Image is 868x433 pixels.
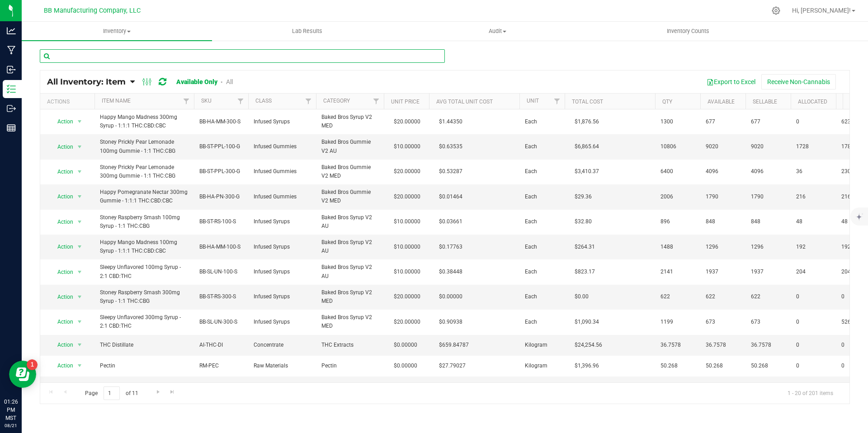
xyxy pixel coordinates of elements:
span: 2141 [660,268,695,276]
span: $1.44350 [434,115,467,128]
a: All Inventory: Item [47,77,130,87]
span: Baked Bros Syrup V2 MED [321,313,378,330]
span: Hi, [PERSON_NAME]! [792,7,851,14]
span: Pectin [321,362,378,370]
span: 192 [796,243,830,251]
span: $0.00000 [389,380,422,393]
span: Infused Syrups [254,243,311,251]
a: All [226,78,233,85]
a: Go to the last page [166,386,179,399]
span: select [74,266,85,278]
inline-svg: Analytics [7,26,16,35]
span: BB-ST-PPL-300-G [199,167,243,176]
span: $29.36 [570,190,596,203]
span: Action [49,266,74,278]
span: Happy Mango Madness 300mg Syrup - 1:1:1 THC:CBD:CBC [100,113,189,130]
span: $20.00000 [389,190,425,203]
span: Infused Gummies [254,142,311,151]
span: Baked Bros Gummie V2 AU [321,138,378,155]
span: $659.84787 [434,339,473,352]
span: BB-HA-MM-300-S [199,118,243,126]
span: $10.00000 [389,140,425,153]
a: Allocated [798,99,827,105]
span: Kilogram [525,362,559,370]
span: Sleepy Unflavored 100mg Syrup - 2:1 CBD:THC [100,263,189,280]
span: Action [49,381,74,393]
input: Search Item Name, Retail Display Name, SKU, Part Number... [40,49,445,63]
span: Baked Bros Syrup V2 MED [321,113,378,130]
span: 9020 [751,142,785,151]
span: BB-HA-MM-100-S [199,243,243,251]
span: Each [525,318,559,326]
span: 2006 [660,193,695,201]
span: $20.00000 [389,290,425,303]
span: Pectin [100,362,189,370]
a: Filter [369,94,384,109]
span: 1488 [660,243,695,251]
span: 0 [796,362,830,370]
inline-svg: Inventory [7,85,16,94]
span: select [74,115,85,128]
span: Raw Materials [254,362,311,370]
span: 36.7578 [751,341,785,349]
a: Class [255,98,272,104]
span: $1,876.56 [570,115,604,128]
p: 01:26 PM MST [4,398,18,422]
span: Infused Gummies [254,193,311,201]
span: select [74,339,85,351]
span: Happy Mango Madness 100mg Syrup - 1:1:1 THC:CBD:CBC [100,238,189,255]
span: select [74,216,85,228]
span: 1199 [660,318,695,326]
span: Stoney Raspberry Smash 100mg Syrup - 1:1 THC:CBG [100,213,189,231]
span: Inventory Counts [655,27,722,35]
span: Each [525,217,559,226]
span: $27.79027 [434,359,470,372]
span: Infused Syrups [254,292,311,301]
span: select [74,359,85,372]
span: Each [525,118,559,126]
span: 1296 [706,243,740,251]
span: 1728 [796,142,830,151]
span: $0.00 [570,290,593,303]
span: Action [49,359,74,372]
span: select [74,190,85,203]
span: Action [49,165,74,178]
span: Infused Syrups [254,217,311,226]
span: select [74,240,85,253]
input: 1 [104,386,120,400]
span: Lab Results [280,27,335,35]
span: Audit [403,27,592,35]
span: THC Extracts [321,341,378,349]
span: Baked Bros Gummie V2 MED [321,188,378,205]
span: 677 [706,118,740,126]
span: 0 [796,292,830,301]
span: Inventory [22,27,212,35]
span: All Inventory: Item [47,77,126,87]
span: 1937 [706,268,740,276]
span: BB-SL-UN-100-S [199,268,243,276]
a: Audit [402,22,593,41]
span: Baked Bros Gummie V2 MED [321,163,378,180]
span: 50.268 [706,362,740,370]
span: BB-ST-PPL-100-G [199,142,243,151]
span: 677 [751,118,785,126]
span: BB-ST-RS-100-S [199,217,243,226]
span: 204 [796,268,830,276]
span: 622 [751,292,785,301]
span: 622 [660,292,695,301]
span: 848 [751,217,785,226]
span: Action [49,216,74,228]
span: $1,396.96 [570,359,604,372]
div: Actions [47,99,91,105]
a: Available [708,99,735,105]
span: 673 [706,318,740,326]
a: Sellable [753,99,777,105]
span: Infused Syrups [254,318,311,326]
span: Each [525,167,559,176]
span: $0.63535 [434,140,467,153]
span: $20.00000 [389,315,425,329]
iframe: Resource center [9,361,36,388]
span: 1296 [751,243,785,251]
span: $20.00000 [389,115,425,128]
span: Infused Syrups [254,118,311,126]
